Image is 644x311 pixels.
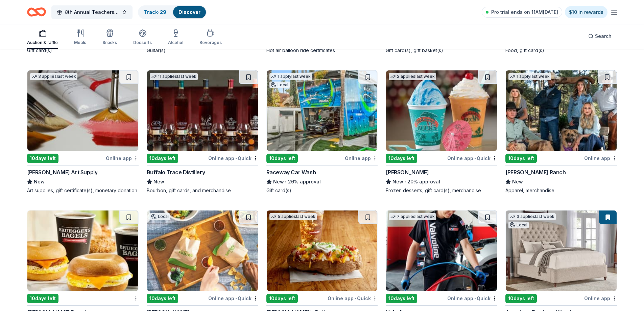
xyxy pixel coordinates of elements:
div: Apparel, merchandise [505,187,617,194]
div: 10 days left [505,294,537,303]
div: Gift card(s) [27,47,139,54]
div: 1 apply last week [269,73,312,80]
div: 10 days left [147,154,178,163]
div: Online app Quick [447,294,497,303]
a: Image for Kimes Ranch1 applylast week10days leftOnline app[PERSON_NAME] RanchNewApparel, merchandise [505,70,617,194]
div: Gift card(s), gift basket(s) [386,47,497,54]
div: Online app [106,154,139,162]
div: 1 apply last week [508,73,551,80]
div: 10 days left [147,294,178,303]
img: Image for Valvoline [386,210,497,291]
div: [PERSON_NAME] Ranch [505,168,566,176]
div: Meals [74,40,86,45]
div: 3 applies last week [30,73,77,80]
span: • [474,156,476,161]
div: 20% approval [386,178,497,186]
div: 10 days left [505,154,537,163]
a: Home [27,4,46,20]
div: 26% approval [266,178,378,186]
div: Auction & raffle [27,40,58,45]
span: New [392,178,403,186]
button: Search [583,29,617,43]
div: Art supplies, gift certificate(s), monetary donation [27,187,139,194]
div: 3 applies last week [508,213,556,220]
img: Image for Trekell Art Supply [27,70,138,151]
a: Discover [178,9,200,15]
img: Image for Bahama Buck's [386,70,497,151]
button: 8th Annual Teachers of the Year [51,5,133,19]
span: • [405,179,406,184]
span: • [474,296,476,301]
div: Alcohol [168,40,183,45]
button: Alcohol [168,26,183,49]
div: Desserts [133,40,152,45]
span: New [273,178,284,186]
a: Image for Trekell Art Supply3 applieslast week10days leftOnline app[PERSON_NAME] Art SupplyNewArt... [27,70,139,194]
div: [PERSON_NAME] Art Supply [27,168,97,176]
div: Online app [345,154,378,162]
div: Gift card(s) [266,187,378,194]
div: Beverages [199,40,222,45]
img: Image for Raceway Car Wash [267,70,378,151]
div: Local [150,213,170,220]
span: • [355,296,356,301]
span: Pro trial ends on 11AM[DATE] [491,8,558,16]
div: 2 applies last week [389,73,436,80]
span: New [153,178,164,186]
span: • [235,296,237,301]
span: • [235,156,237,161]
button: Auction & raffle [27,26,58,49]
a: Track· 29 [144,9,166,15]
div: Online app Quick [447,154,497,162]
a: Image for Bahama Buck's2 applieslast week10days leftOnline app•Quick[PERSON_NAME]New•20% approval... [386,70,497,194]
div: 11 applies last week [150,73,198,80]
span: New [34,178,45,186]
div: 5 applies last week [269,213,317,220]
div: Food, gift card(s) [505,47,617,54]
button: Desserts [133,26,152,49]
div: Online app [584,294,617,303]
span: Search [595,32,612,40]
a: Image for Raceway Car Wash1 applylast weekLocal10days leftOnline appRaceway Car WashNew•26% appro... [266,70,378,194]
span: New [512,178,523,186]
img: Image for American Furniture Warehouse [506,210,617,291]
div: 10 days left [266,294,298,303]
img: Image for Buffalo Trace Distillery [147,70,258,151]
div: Online app Quick [328,294,378,303]
span: • [285,179,287,184]
div: Online app Quick [208,294,258,303]
a: Image for Buffalo Trace Distillery11 applieslast week10days leftOnline app•QuickBuffalo Trace Dis... [147,70,258,194]
div: Local [269,82,290,88]
div: Snacks [102,40,117,45]
div: Raceway Car Wash [266,168,316,176]
div: 10 days left [27,294,58,303]
a: Pro trial ends on 11AM[DATE] [482,7,562,18]
div: 10 days left [266,154,298,163]
button: Beverages [199,26,222,49]
div: Guitar(s) [147,47,258,54]
div: 7 applies last week [389,213,436,220]
div: Online app Quick [208,154,258,162]
div: Online app [584,154,617,162]
img: Image for Jason's Deli [267,210,378,291]
div: Hot air balloon ride certificates [266,47,378,54]
button: Track· 29Discover [138,5,207,19]
a: $10 in rewards [565,6,607,18]
div: Bourbon, gift cards, and merchandise [147,187,258,194]
img: Image for Bruegger's Bagels [27,210,138,291]
div: [PERSON_NAME] [386,168,429,176]
div: Local [508,222,529,228]
div: 10 days left [386,154,417,163]
img: Image for Kimes Ranch [506,70,617,151]
img: Image for Rubio's [147,210,258,291]
span: 8th Annual Teachers of the Year [65,8,119,16]
button: Snacks [102,26,117,49]
div: Frozen desserts, gift card(s), merchandise [386,187,497,194]
div: 10 days left [386,294,417,303]
div: 10 days left [27,154,58,163]
div: Buffalo Trace Distillery [147,168,205,176]
button: Meals [74,26,86,49]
